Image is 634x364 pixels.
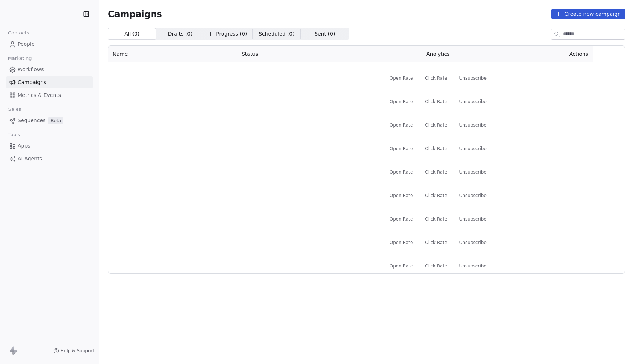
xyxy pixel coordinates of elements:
[6,89,93,101] a: Metrics & Events
[18,66,44,73] span: Workflows
[390,193,413,199] span: Open Rate
[390,169,413,175] span: Open Rate
[551,9,625,19] button: Create new campaign
[18,155,42,163] span: AI Agents
[390,99,413,105] span: Open Rate
[425,216,447,222] span: Click Rate
[168,30,193,38] span: Drafts ( 0 )
[459,75,487,81] span: Unsubscribe
[5,53,35,64] span: Marketing
[61,348,94,354] span: Help & Support
[425,193,447,199] span: Click Rate
[6,63,93,76] a: Workflows
[459,146,487,152] span: Unsubscribe
[459,263,487,269] span: Unsubscribe
[108,46,237,62] th: Name
[18,91,61,99] span: Metrics & Events
[108,9,162,19] span: Campaigns
[6,140,93,152] a: Apps
[425,99,447,105] span: Click Rate
[425,146,447,152] span: Click Rate
[18,142,30,150] span: Apps
[425,240,447,245] span: Click Rate
[314,30,335,38] span: Sent ( 0 )
[390,240,413,245] span: Open Rate
[5,28,32,39] span: Contacts
[425,263,447,269] span: Click Rate
[459,122,487,128] span: Unsubscribe
[355,46,521,62] th: Analytics
[5,129,23,140] span: Tools
[18,40,35,48] span: People
[53,348,94,354] a: Help & Support
[210,30,247,38] span: In Progress ( 0 )
[459,169,487,175] span: Unsubscribe
[6,76,93,88] a: Campaigns
[390,146,413,152] span: Open Rate
[6,38,93,50] a: People
[425,122,447,128] span: Click Rate
[459,193,487,199] span: Unsubscribe
[390,216,413,222] span: Open Rate
[18,79,46,86] span: Campaigns
[459,99,487,105] span: Unsubscribe
[521,46,593,62] th: Actions
[390,122,413,128] span: Open Rate
[390,263,413,269] span: Open Rate
[18,117,45,124] span: Sequences
[459,240,487,245] span: Unsubscribe
[459,216,487,222] span: Unsubscribe
[6,153,93,165] a: AI Agents
[425,169,447,175] span: Click Rate
[259,30,295,38] span: Scheduled ( 0 )
[48,117,63,124] span: Beta
[5,104,24,115] span: Sales
[425,75,447,81] span: Click Rate
[6,114,93,127] a: SequencesBeta
[390,75,413,81] span: Open Rate
[237,46,355,62] th: Status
